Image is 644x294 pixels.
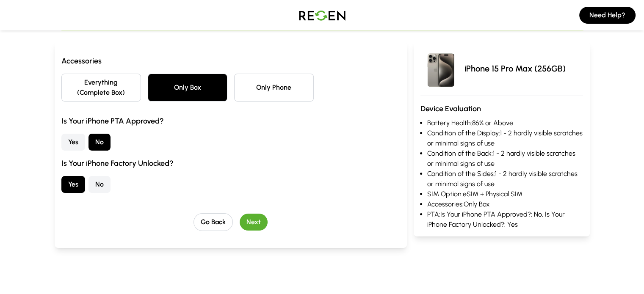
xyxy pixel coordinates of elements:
img: iPhone 15 Pro Max [420,48,461,89]
button: No [88,134,111,151]
button: Everything (Complete Box) [61,74,141,102]
li: Condition of the Display: 1 - 2 hardly visible scratches or minimal signs of use [427,128,583,148]
li: PTA: Is Your iPhone PTA Approved?: No, Is Your iPhone Factory Unlocked?: Yes [427,209,583,230]
h3: Accessories [61,55,400,67]
button: Only Box [148,74,227,102]
button: Next [240,214,268,231]
li: Condition of the Sides: 1 - 2 hardly visible scratches or minimal signs of use [427,169,583,189]
button: Need Help? [579,7,636,24]
li: SIM Option: eSIM + Physical SIM [427,189,583,199]
h3: Is Your iPhone PTA Approved? [61,115,400,127]
button: No [88,176,111,193]
li: Accessories: Only Box [427,199,583,209]
p: iPhone 15 Pro Max (256GB) [464,63,566,74]
button: Only Phone [234,74,314,102]
li: Battery Health: 86% or Above [427,118,583,128]
li: Condition of the Back: 1 - 2 hardly visible scratches or minimal signs of use [427,148,583,169]
h3: Is Your iPhone Factory Unlocked? [61,157,400,169]
button: Yes [61,176,85,193]
img: Logo [293,3,352,27]
button: Go Back [193,213,233,231]
button: Yes [61,134,85,151]
h3: Device Evaluation [420,103,583,115]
